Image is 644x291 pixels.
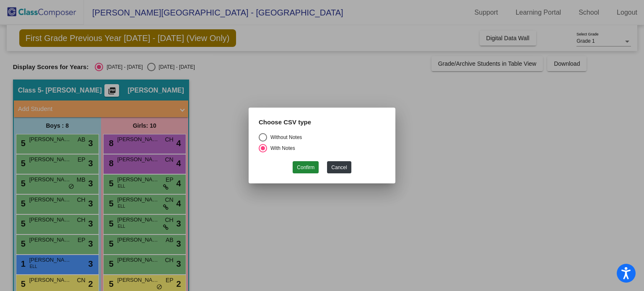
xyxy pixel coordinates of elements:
mat-radio-group: Select an option [259,133,385,155]
div: With Notes [267,144,295,152]
label: Choose CSV type [259,118,311,127]
button: Confirm [293,161,319,173]
button: Cancel [327,161,351,173]
div: Without Notes [267,134,302,141]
